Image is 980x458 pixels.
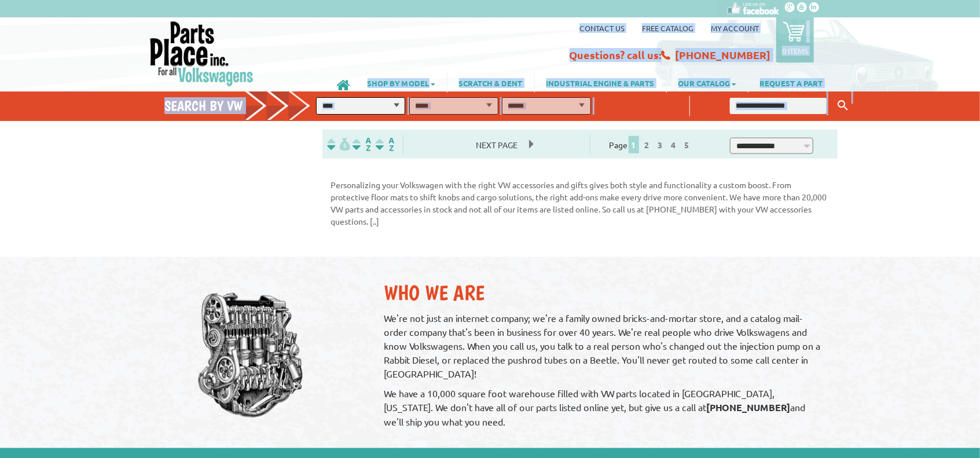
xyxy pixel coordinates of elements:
a: 4 [669,140,679,150]
p: Personalizing your Volkswagen with the right VW accessories and gifts gives both style and functi... [331,179,829,228]
a: My Account [711,23,759,33]
p: We have a 10,000 square foot warehouse filled with VW parts located in [GEOGRAPHIC_DATA], [US_STA... [384,386,825,428]
a: 5 [682,140,692,150]
a: INDUSTRIAL ENGINE & PARTS [535,73,666,93]
img: Parts Place Inc! [149,20,255,87]
h4: Search by VW [164,97,323,114]
span: 1 [629,136,639,153]
a: OUR CATALOG [667,73,748,93]
a: SHOP BY MODEL [356,73,447,93]
a: 3 [655,140,666,150]
p: 0 items [782,46,808,56]
a: Contact us [579,23,625,33]
button: Keyword Search [834,96,851,115]
img: Sort by Headline [350,138,373,151]
a: 0 items [776,17,814,63]
a: SCRATCH & DENT [447,73,534,93]
h2: Who We Are [384,280,825,305]
span: Next Page [464,136,529,153]
a: Free Catalog [642,23,693,33]
img: Sort by Sales Rank [373,138,397,151]
p: We're not just an internet company; we're a family owned bricks-and-mortar store, and a catalog m... [384,311,825,380]
a: 2 [642,140,652,150]
a: REQUEST A PART [748,73,835,93]
strong: [PHONE_NUMBER] [706,401,790,413]
div: Page [590,135,711,154]
a: Next Page [464,140,529,150]
img: filterpricelow.svg [327,138,350,151]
